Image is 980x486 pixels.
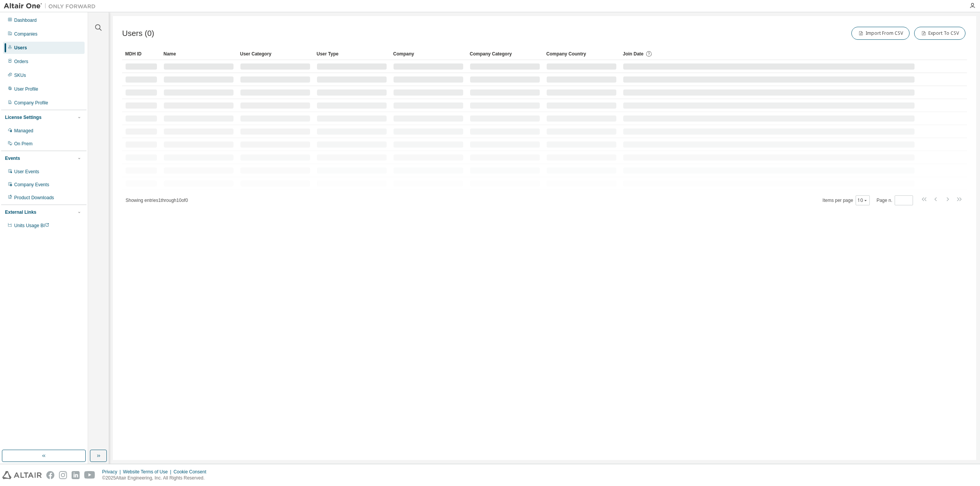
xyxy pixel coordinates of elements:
[5,209,36,215] div: External Links
[14,182,49,188] div: Company Events
[163,48,234,60] div: Name
[122,29,154,38] span: Users (0)
[46,471,54,479] img: facebook.svg
[102,469,123,475] div: Privacy
[317,48,387,60] div: User Type
[914,27,965,40] button: Export To CSV
[5,155,20,161] div: Events
[470,48,540,60] div: Company Category
[102,475,211,481] p: © 2025 Altair Engineering, Inc. All Rights Reserved.
[393,48,464,60] div: Company
[14,141,33,147] div: On Prem
[125,48,157,60] div: MDH ID
[126,198,188,203] span: Showing entries 1 through 10 of 0
[851,27,910,40] button: Import From CSV
[823,195,870,205] span: Items per page
[857,197,868,203] button: 10
[14,169,39,175] div: User Events
[14,31,38,37] div: Companies
[14,17,37,23] div: Dashboard
[14,45,27,51] div: Users
[5,114,41,120] div: License Settings
[4,2,100,10] img: Altair One
[72,471,80,479] img: linkedin.svg
[14,86,38,92] div: User Profile
[14,100,48,106] div: Company Profile
[623,51,644,57] span: Join Date
[173,469,211,475] div: Cookie Consent
[240,48,310,60] div: User Category
[877,195,913,205] span: Page n.
[123,469,173,475] div: Website Terms of Use
[14,72,26,78] div: SKUs
[59,471,67,479] img: instagram.svg
[14,195,54,201] div: Product Downloads
[645,50,652,57] svg: Date when the user was first added or directly signed up. If the user was deleted and later re-ad...
[2,471,42,479] img: altair_logo.svg
[546,48,617,60] div: Company Country
[14,59,28,65] div: Orders
[14,128,33,134] div: Managed
[14,223,49,228] span: Units Usage BI
[84,471,95,479] img: youtube.svg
